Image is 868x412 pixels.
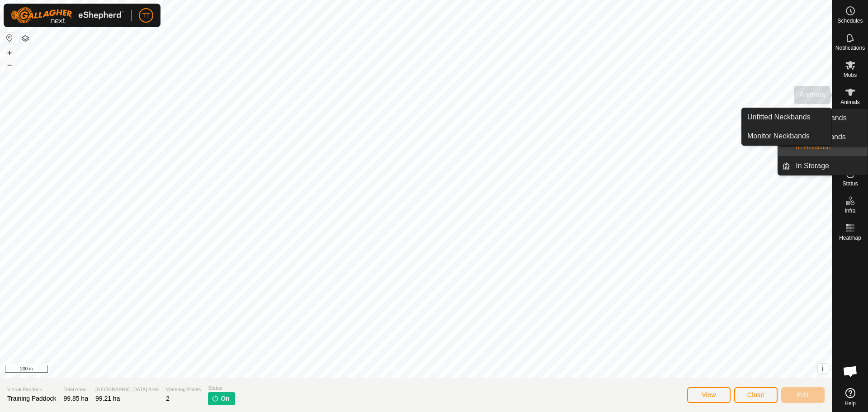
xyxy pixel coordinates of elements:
[4,33,15,43] button: Reset Map
[7,395,56,402] span: Training Paddock
[742,127,831,145] a: Monitor Neckbands
[702,391,716,398] span: View
[95,395,120,402] span: 99.21 ha
[822,365,824,372] span: i
[11,7,124,24] img: Gallagher Logo
[840,99,860,105] span: Animals
[95,386,159,393] span: [GEOGRAPHIC_DATA] Area
[7,386,56,393] span: Virtual Paddock
[781,387,825,403] button: Edit
[747,131,810,142] span: Monitor Neckbands
[790,157,868,175] a: In Storage
[844,401,856,406] span: Help
[778,157,868,175] li: In Storage
[832,384,868,410] a: Help
[4,47,15,58] button: +
[747,391,764,398] span: Close
[747,112,811,123] span: Unfitted Neckbands
[63,395,88,402] span: 99.85 ha
[20,33,31,44] button: Map Layers
[837,358,864,385] div: Open chat
[796,142,830,152] span: In Rotation
[734,387,778,403] button: Close
[778,138,868,156] li: In Rotation
[844,72,857,78] span: Mobs
[212,395,219,402] img: turn-on
[63,386,88,393] span: Total Area
[796,161,829,171] span: In Storage
[221,394,229,403] span: On
[742,108,831,126] a: Unfitted Neckbands
[835,45,865,51] span: Notifications
[839,235,861,241] span: Heatmap
[380,366,414,374] a: Privacy Policy
[425,366,452,374] a: Contact Us
[4,59,15,70] button: –
[142,11,150,20] span: TT
[790,138,868,156] a: In Rotation
[837,18,863,24] span: Schedules
[208,384,235,392] span: Status
[166,386,201,393] span: Watering Points
[797,391,809,398] span: Edit
[818,364,828,374] button: i
[166,395,170,402] span: 2
[842,181,858,186] span: Status
[844,208,855,213] span: Infra
[687,387,731,403] button: View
